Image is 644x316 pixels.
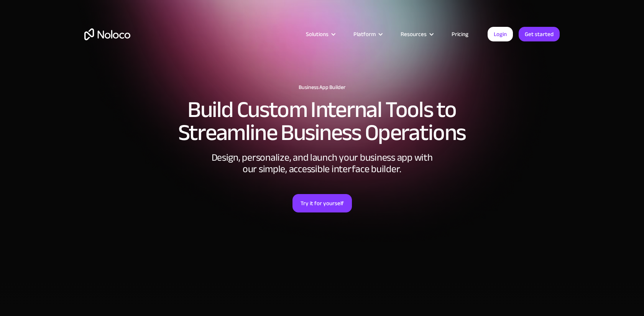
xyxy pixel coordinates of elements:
[401,29,427,39] div: Resources
[84,28,130,40] a: home
[353,29,376,39] div: Platform
[84,98,560,144] h2: Build Custom Internal Tools to Streamline Business Operations
[306,29,329,39] div: Solutions
[391,29,442,39] div: Resources
[292,194,352,212] a: Try it for yourself
[519,27,560,41] a: Get started
[84,84,560,91] h1: Business App Builder
[344,29,391,39] div: Platform
[296,29,344,39] div: Solutions
[207,152,437,175] div: Design, personalize, and launch your business app with our simple, accessible interface builder.
[442,29,478,39] a: Pricing
[488,27,513,41] a: Login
